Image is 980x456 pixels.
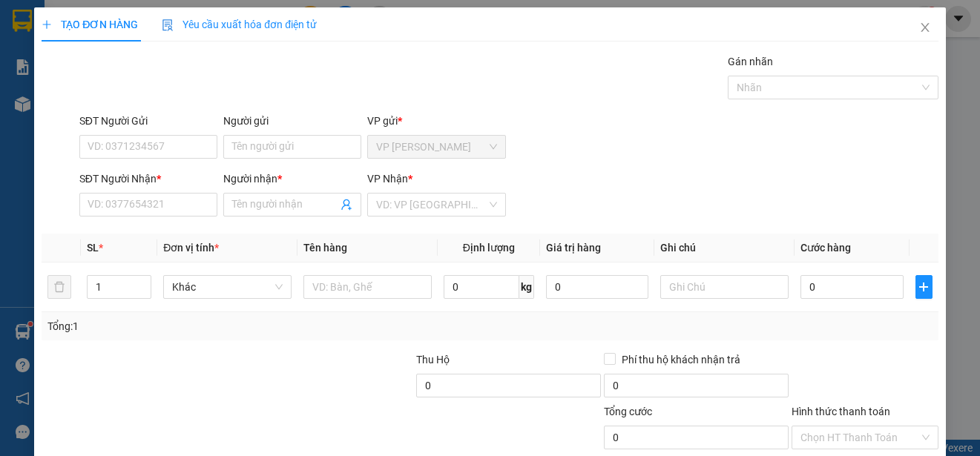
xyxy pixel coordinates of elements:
[919,22,931,33] span: close
[172,276,283,298] span: Khác
[79,113,217,129] div: SĐT Người Gửi
[42,19,138,30] span: TẠO ĐƠN HÀNG
[87,242,99,254] span: SL
[904,7,946,49] button: Close
[341,199,352,211] span: user-add
[42,19,52,30] span: plus
[223,171,361,187] div: Người nhận
[916,281,932,293] span: plus
[519,275,534,299] span: kg
[792,406,890,417] label: Hình thức thanh toán
[463,242,515,254] span: Định lượng
[800,242,851,254] span: Cước hàng
[376,136,496,158] span: VP Cao Tốc
[915,275,933,299] button: plus
[162,19,317,30] span: Yêu cầu xuất hóa đơn điện tử
[162,19,174,31] img: icon
[79,171,217,187] div: SĐT Người Nhận
[47,275,71,299] button: delete
[654,234,795,262] th: Ghi chú
[303,242,347,254] span: Tên hàng
[546,275,649,299] input: 0
[47,318,379,334] div: Tổng: 1
[546,242,601,254] span: Giá trị hàng
[660,275,789,299] input: Ghi Chú
[616,351,746,368] span: Phí thu hộ khách nhận trả
[223,113,361,129] div: Người gửi
[303,275,432,299] input: VD: Bàn, Ghế
[416,354,450,366] span: Thu Hộ
[367,113,505,129] div: VP gửi
[728,56,773,67] label: Gán nhãn
[604,406,652,417] span: Tổng cước
[163,242,219,254] span: Đơn vị tính
[367,173,408,185] span: VP Nhận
